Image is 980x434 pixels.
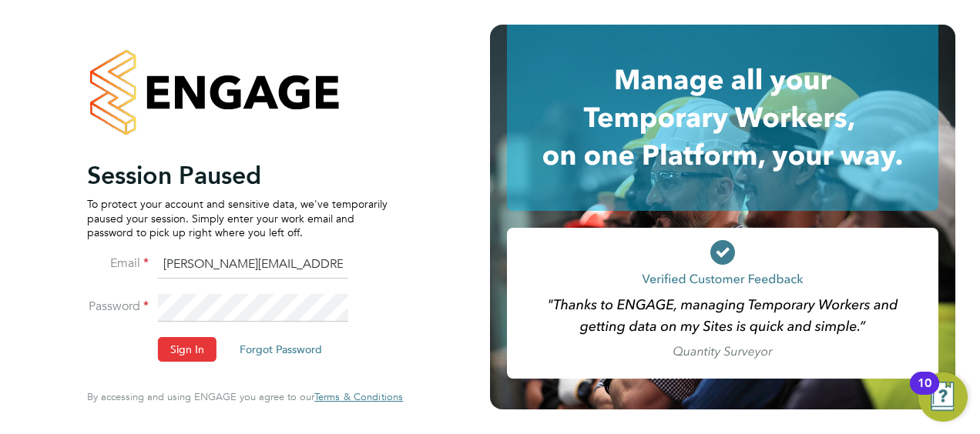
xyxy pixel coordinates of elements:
[918,372,968,422] button: Open Resource Center, 10 new notifications
[87,255,149,272] label: Email
[87,197,388,239] p: To protect your account and sensitive data, we've temporarily paused your session. Simply enter y...
[158,337,216,362] button: Sign In
[227,337,334,362] button: Forgot Password
[87,160,388,191] h2: Session Paused
[87,390,403,403] span: By accessing and using ENGAGE you agree to our
[87,299,149,315] label: Password
[918,383,931,403] div: 10
[314,391,403,403] a: Terms & Conditions
[158,251,348,279] input: Enter your work email...
[314,390,403,403] span: Terms & Conditions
